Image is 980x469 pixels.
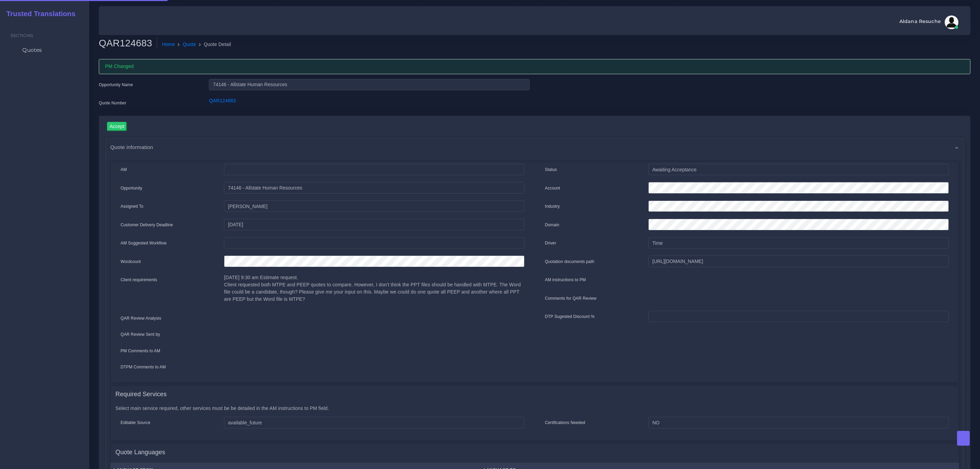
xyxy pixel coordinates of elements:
label: Driver [545,240,556,246]
a: Quote [183,41,196,48]
label: Opportunity Name [99,82,133,88]
span: Quotes [22,46,42,54]
h4: Quote Languages [116,449,165,456]
label: Opportunity [121,185,143,191]
label: Client requirements [121,277,157,283]
h2: QAR124683 [99,37,157,49]
label: Account [545,185,560,191]
div: PM Changed [99,59,970,74]
a: Trusted Translations [2,8,75,20]
label: AM instructions to PM [545,277,586,283]
div: Quote information [106,138,964,156]
a: Home [162,41,175,48]
img: avatar [945,15,958,29]
span: Sections [11,33,33,38]
a: Quotes [5,43,84,57]
label: DTP Sugested Discount % [545,313,595,320]
label: QAR Review Analysis [121,315,162,321]
label: Customer Delivery Deadline [121,222,173,228]
li: Quote Detail [196,41,231,48]
label: Comments for QAR Review [545,295,597,301]
h2: Trusted Translations [2,10,75,18]
label: Assigned To [121,203,144,209]
label: Industry [545,203,560,209]
label: Editable Source [121,420,151,426]
p: Select main service required, other services must be be detailed in the AM instructions to PM field. [116,405,954,412]
label: Domain [545,222,559,228]
input: Accept [107,122,127,131]
p: [DATE] 9:30 am Estimate request. Client requested both MTPE and PEEP quotes to compare. However, ... [224,274,524,303]
span: Aldana Resuche [899,19,941,24]
label: AM [121,167,127,173]
input: pm [224,201,524,212]
label: Wordcount [121,259,141,265]
a: Aldana Resucheavatar [896,15,961,29]
h4: Required Services [116,391,167,398]
a: QAR124683 [209,98,236,103]
label: DTPM Comments to AM [121,364,166,370]
label: Quote Number [99,100,126,106]
label: Certifications Needed [545,420,586,426]
label: QAR Review Sent by [121,331,160,338]
label: PM Comments to AM [121,348,161,354]
label: Quotation documents path [545,259,594,265]
label: AM Suggested Workflow [121,240,167,246]
span: Quote information [110,143,153,151]
label: Status [545,167,557,173]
